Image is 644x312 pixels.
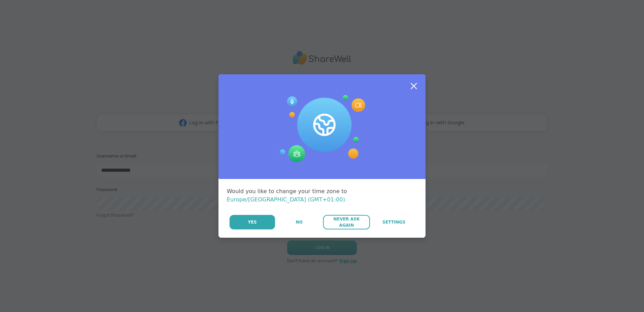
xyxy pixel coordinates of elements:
[230,215,275,229] button: Yes
[279,95,365,163] img: Session Experience
[371,215,417,229] a: Settings
[248,219,257,225] span: Yes
[276,215,322,229] button: No
[323,215,370,229] button: Never Ask Again
[227,196,345,203] span: Europe/[GEOGRAPHIC_DATA] (GMT+01:00)
[326,216,366,228] span: Never Ask Again
[296,219,303,225] span: No
[227,187,417,204] div: Would you like to change your time zone to
[382,219,406,225] span: Settings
